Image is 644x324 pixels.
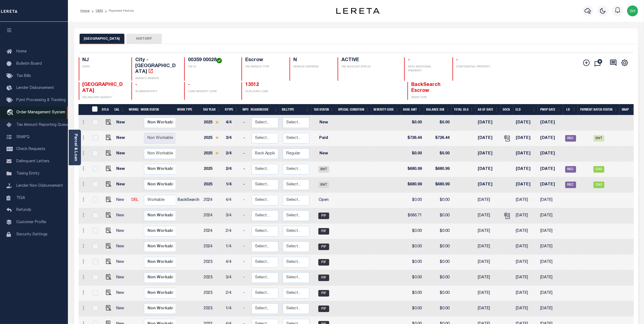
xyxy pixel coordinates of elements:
[83,82,123,93] span: [GEOGRAPHIC_DATA]
[514,146,538,162] td: [DATE]
[476,270,501,286] td: [DATE]
[127,104,139,115] th: WorkQ
[224,162,241,177] td: 2/4
[312,115,336,131] td: New
[131,198,139,202] a: DEL
[424,224,452,239] td: $0.00
[74,134,77,161] a: Parcel & Loan
[514,301,538,317] td: [DATE]
[188,82,190,87] span: -
[411,82,441,93] span: BackSearch Escrow
[202,270,224,286] td: 2023
[476,301,501,317] td: [DATE]
[223,104,240,115] th: RType: activate to sort column ascending
[135,90,178,94] p: IN BANKRUPTCY
[424,177,452,193] td: $680.99
[452,104,476,115] th: Total DLQ: activate to sort column ascending
[16,220,46,224] span: Customer Profile
[401,115,424,131] td: $0.00
[476,131,501,146] td: [DATE]
[114,239,129,255] td: New
[202,301,224,317] td: 2023
[241,193,249,208] td: -
[476,193,501,208] td: [DATE]
[424,162,452,177] td: $680.99
[371,104,401,115] th: Severity Code: activate to sort column ascending
[593,135,604,142] span: SNT
[103,8,134,13] li: Payment History
[401,193,424,208] td: $0.00
[565,167,576,171] a: REC
[80,9,90,13] a: Home
[318,166,329,173] span: SNT
[318,228,329,235] span: PIF
[424,270,452,286] td: $0.00
[538,208,563,224] td: [DATE]
[202,224,224,239] td: 2024
[318,290,329,297] span: PIF
[538,162,563,177] td: [DATE]
[318,306,329,312] span: PIF
[127,34,162,44] button: HISTORY
[114,193,129,208] td: New
[401,146,424,162] td: $0.00
[424,255,452,270] td: $0.00
[538,177,563,193] td: [DATE]
[538,193,563,208] td: [DATE]
[245,90,334,94] p: DUPLICATE LOAN
[401,104,424,115] th: Base Amt: activate to sort column ascending
[188,57,235,63] h4: 00359 00028
[112,104,127,115] th: CAL: activate to sort column ascending
[401,208,424,224] td: $686.71
[565,166,576,173] span: REC
[312,193,336,208] td: Open
[216,58,222,63] img: check-icon-green.svg
[16,98,66,102] span: Pymt Processing & Tracking
[241,162,249,177] td: -
[318,213,329,219] span: PIF
[224,239,241,255] td: 1/4
[593,182,604,188] span: CAC
[215,151,219,155] img: Star.svg
[241,115,249,131] td: -
[245,65,283,69] p: TAX SERVICE TYPE
[16,184,63,188] span: Lender Non-Disbursement
[16,86,54,90] span: Lender Disbursement
[135,82,137,87] span: -
[341,57,398,63] h4: ACTIVE
[16,74,31,78] span: Tax Bills
[135,77,178,81] p: AGENCY WEBSITE
[202,177,224,193] td: 2025
[424,104,452,115] th: Balance Due: activate to sort column ascending
[16,147,45,151] span: Check Requests
[593,136,604,140] a: SNT
[456,65,499,69] p: CONFIDENTIAL PROPERTY
[401,270,424,286] td: $0.00
[241,255,249,270] td: -
[293,57,331,63] h4: N
[401,224,424,239] td: $0.00
[224,286,241,301] td: 2/4
[78,104,89,115] th: &nbsp;&nbsp;&nbsp;&nbsp;&nbsp;&nbsp;&nbsp;&nbsp;&nbsp;&nbsp;
[476,115,501,131] td: [DATE]
[424,208,452,224] td: $0.00
[401,239,424,255] td: $0.00
[241,301,249,317] td: -
[318,259,329,266] span: PIF
[514,224,538,239] td: [DATE]
[565,136,576,140] a: REC
[114,286,129,301] td: New
[318,182,329,188] span: SNT
[538,270,563,286] td: [DATE]
[514,131,538,146] td: [DATE]
[114,224,129,239] td: New
[538,115,563,131] td: [DATE]
[224,301,241,317] td: 1/4
[514,270,538,286] td: [DATE]
[100,104,112,115] th: DTLS
[476,239,501,255] td: [DATE]
[175,104,201,115] th: Work Type
[593,166,604,173] span: CAC
[240,104,249,115] th: MPO
[424,301,452,317] td: $0.00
